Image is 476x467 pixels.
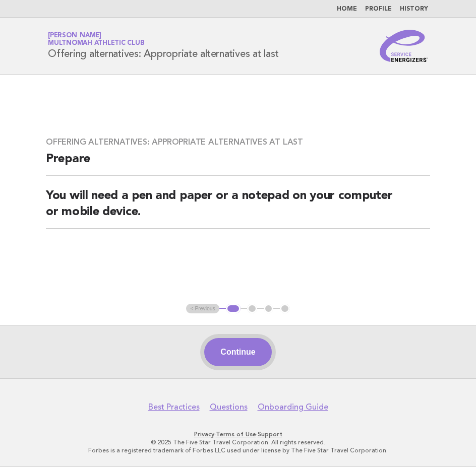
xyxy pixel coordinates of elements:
[46,137,430,147] h3: Offering alternatives: Appropriate alternatives at last
[46,151,430,176] h2: Prepare
[400,6,428,12] a: History
[365,6,392,12] a: Profile
[48,33,278,59] h1: Offering alternatives: Appropriate alternatives at last
[194,431,214,438] a: Privacy
[46,188,430,229] h2: You will need a pen and paper or a notepad on your computer or mobile device.
[380,30,428,62] img: Service Energizers
[216,431,256,438] a: Terms of Use
[14,446,462,454] p: Forbes is a registered trademark of Forbes LLC used under license by The Five Star Travel Corpora...
[148,402,200,412] a: Best Practices
[48,40,144,47] span: Multnomah Athletic Club
[204,338,271,366] button: Continue
[337,6,357,12] a: Home
[14,438,462,446] p: © 2025 The Five Star Travel Corporation. All rights reserved.
[226,304,241,314] button: 1
[48,32,144,46] a: [PERSON_NAME]Multnomah Athletic Club
[258,431,282,438] a: Support
[258,402,328,412] a: Onboarding Guide
[14,430,462,438] p: · ·
[210,402,248,412] a: Questions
